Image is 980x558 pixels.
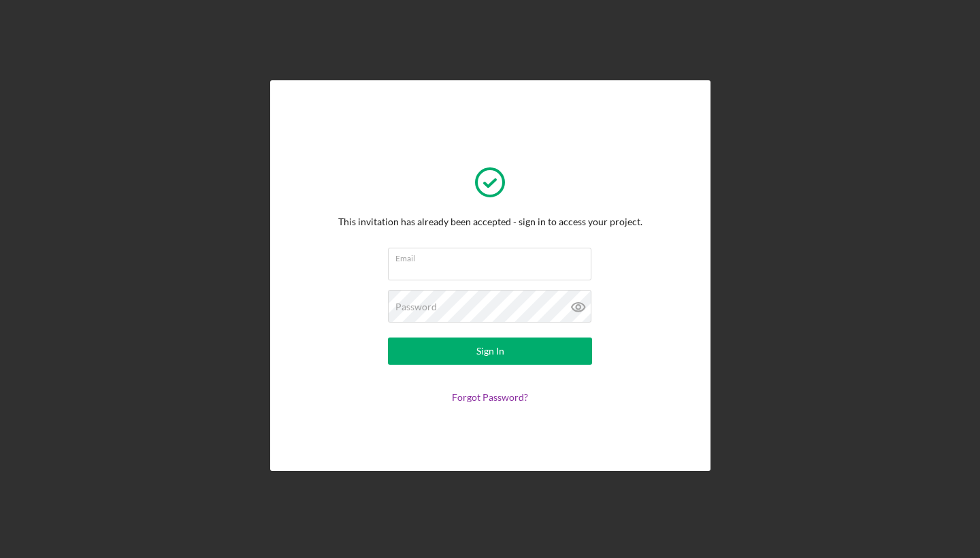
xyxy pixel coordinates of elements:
[476,338,504,365] div: Sign In
[338,216,642,227] div: This invitation has already been accepted - sign in to access your project.
[395,248,591,263] label: Email
[452,391,528,403] a: Forgot Password?
[388,338,592,365] button: Sign In
[395,301,437,312] label: Password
